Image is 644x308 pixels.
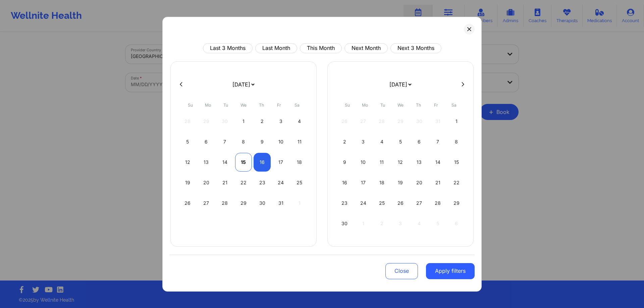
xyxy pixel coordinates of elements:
abbr: Saturday [294,103,300,108]
div: Wed Oct 29 2025 [235,194,252,212]
div: Wed Oct 08 2025 [235,132,252,151]
div: Sun Oct 12 2025 [179,153,196,172]
div: Tue Nov 04 2025 [373,132,390,151]
div: Sat Oct 11 2025 [291,132,308,151]
button: Next 3 Months [390,43,441,53]
abbr: Monday [205,103,211,108]
div: Wed Oct 15 2025 [235,153,252,172]
div: Fri Nov 21 2025 [429,173,446,192]
div: Sat Nov 15 2025 [448,153,465,172]
div: Tue Nov 25 2025 [373,194,390,212]
div: Mon Nov 17 2025 [355,173,372,192]
div: Sun Oct 05 2025 [179,132,196,151]
div: Fri Oct 03 2025 [272,112,289,131]
button: Last Month [255,43,297,53]
abbr: Thursday [416,103,421,108]
div: Sat Oct 18 2025 [291,153,308,172]
div: Thu Nov 06 2025 [411,132,428,151]
div: Tue Nov 18 2025 [373,173,390,192]
div: Fri Nov 28 2025 [429,194,446,212]
abbr: Tuesday [380,103,385,108]
div: Thu Nov 13 2025 [411,153,428,172]
abbr: Wednesday [240,103,247,108]
div: Mon Nov 03 2025 [355,132,372,151]
div: Thu Oct 16 2025 [254,153,271,172]
div: Mon Oct 13 2025 [198,153,215,172]
div: Tue Oct 14 2025 [216,153,233,172]
abbr: Saturday [451,103,457,108]
div: Fri Oct 24 2025 [272,173,289,192]
div: Sat Nov 08 2025 [448,132,465,151]
div: Sat Nov 29 2025 [448,194,465,212]
abbr: Thursday [259,103,264,108]
div: Thu Oct 23 2025 [254,173,271,192]
div: Wed Oct 01 2025 [235,112,252,131]
div: Mon Nov 24 2025 [355,194,372,212]
div: Thu Nov 20 2025 [411,173,428,192]
abbr: Sunday [345,103,350,108]
div: Mon Oct 06 2025 [198,132,215,151]
div: Fri Nov 07 2025 [429,132,446,151]
div: Sun Nov 23 2025 [336,194,353,212]
div: Tue Oct 28 2025 [216,194,233,212]
abbr: Monday [362,103,368,108]
div: Wed Nov 26 2025 [392,194,409,212]
div: Sat Oct 25 2025 [291,173,308,192]
abbr: Tuesday [223,103,228,108]
button: Close [385,263,418,279]
div: Mon Nov 10 2025 [355,153,372,172]
div: Wed Nov 12 2025 [392,153,409,172]
abbr: Friday [277,103,281,108]
button: Apply filters [426,263,475,279]
div: Tue Oct 07 2025 [216,132,233,151]
div: Thu Oct 09 2025 [254,132,271,151]
div: Sun Nov 30 2025 [336,214,353,233]
div: Sun Oct 26 2025 [179,194,196,212]
div: Sun Nov 09 2025 [336,153,353,172]
div: Sat Nov 22 2025 [448,173,465,192]
abbr: Wednesday [397,103,404,108]
div: Fri Nov 14 2025 [429,153,446,172]
div: Sun Nov 16 2025 [336,173,353,192]
div: Wed Nov 19 2025 [392,173,409,192]
div: Tue Oct 21 2025 [216,173,233,192]
abbr: Friday [434,103,438,108]
div: Sun Oct 19 2025 [179,173,196,192]
div: Tue Nov 11 2025 [373,153,390,172]
button: Last 3 Months [203,43,253,53]
div: Fri Oct 31 2025 [272,194,289,212]
div: Fri Oct 17 2025 [272,153,289,172]
div: Mon Oct 20 2025 [198,173,215,192]
div: Fri Oct 10 2025 [272,132,289,151]
abbr: Sunday [188,103,193,108]
div: Wed Oct 22 2025 [235,173,252,192]
button: Next Month [344,43,388,53]
div: Wed Nov 05 2025 [392,132,409,151]
div: Mon Oct 27 2025 [198,194,215,212]
button: This Month [300,43,342,53]
div: Thu Oct 30 2025 [254,194,271,212]
div: Sat Nov 01 2025 [448,112,465,131]
div: Thu Oct 02 2025 [254,112,271,131]
div: Sun Nov 02 2025 [336,132,353,151]
div: Thu Nov 27 2025 [411,194,428,212]
div: Sat Oct 04 2025 [291,112,308,131]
